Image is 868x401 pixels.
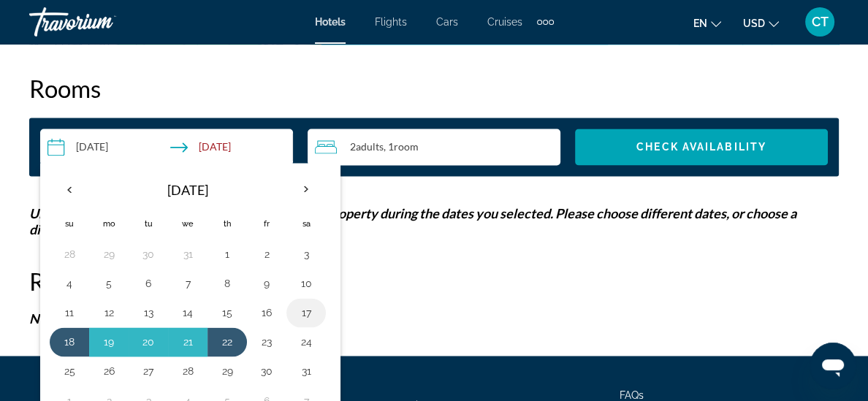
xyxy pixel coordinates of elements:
[29,3,175,41] a: Travorium
[394,140,419,153] span: Room
[810,343,856,389] iframe: Button to launch messaging window
[743,12,779,34] button: Change currency
[255,273,278,294] button: Day 9
[216,332,239,352] button: Day 22
[294,302,318,323] button: Day 17
[50,172,89,206] button: Previous month
[97,244,121,264] button: Day 29
[356,140,384,153] span: Adults
[487,16,522,28] a: Cruises
[575,129,828,165] button: Check Availability
[636,141,766,153] span: Check Availability
[384,141,419,153] span: , 1
[743,18,765,29] span: USD
[812,15,829,29] span: CT
[40,129,293,165] button: Check-in date: Jan 18, 2026 Check-out date: Jan 22, 2026
[350,141,384,153] span: 2
[294,273,318,294] button: Day 10
[620,389,644,400] a: FAQs
[216,244,239,264] button: Day 1
[137,273,160,294] button: Day 6
[294,244,318,264] button: Day 3
[216,361,239,381] button: Day 29
[216,302,239,323] button: Day 15
[97,332,121,352] button: Day 19
[97,361,121,381] button: Day 26
[29,205,839,237] p: Unfortunately, there are no rooms available for this property during the dates you selected. Plea...
[97,273,121,294] button: Day 5
[29,310,839,326] p: No guest reviews available for this property.
[216,273,239,294] button: Day 8
[255,361,278,381] button: Day 30
[693,12,721,34] button: Change language
[176,361,199,381] button: Day 28
[375,16,407,28] a: Flights
[801,7,839,37] button: User Menu
[308,129,560,165] button: Travelers: 2 adults, 0 children
[436,16,458,28] a: Cars
[176,332,199,352] button: Day 21
[40,129,828,165] div: Search widget
[286,172,326,206] button: Next month
[537,10,554,34] button: Extra navigation items
[137,332,160,352] button: Day 20
[58,273,81,294] button: Day 4
[315,16,346,28] a: Hotels
[97,302,121,323] button: Day 12
[58,332,81,352] button: Day 18
[58,244,81,264] button: Day 28
[137,302,160,323] button: Day 13
[176,244,199,264] button: Day 31
[137,361,160,381] button: Day 27
[29,267,839,296] h2: Reviews
[255,332,278,352] button: Day 23
[255,244,278,264] button: Day 2
[176,302,199,323] button: Day 14
[693,18,707,29] span: en
[58,302,81,323] button: Day 11
[89,172,286,207] th: [DATE]
[176,273,199,294] button: Day 7
[29,74,839,103] h2: Rooms
[294,332,318,352] button: Day 24
[58,361,81,381] button: Day 25
[294,361,318,381] button: Day 31
[137,244,160,264] button: Day 30
[255,302,278,323] button: Day 16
